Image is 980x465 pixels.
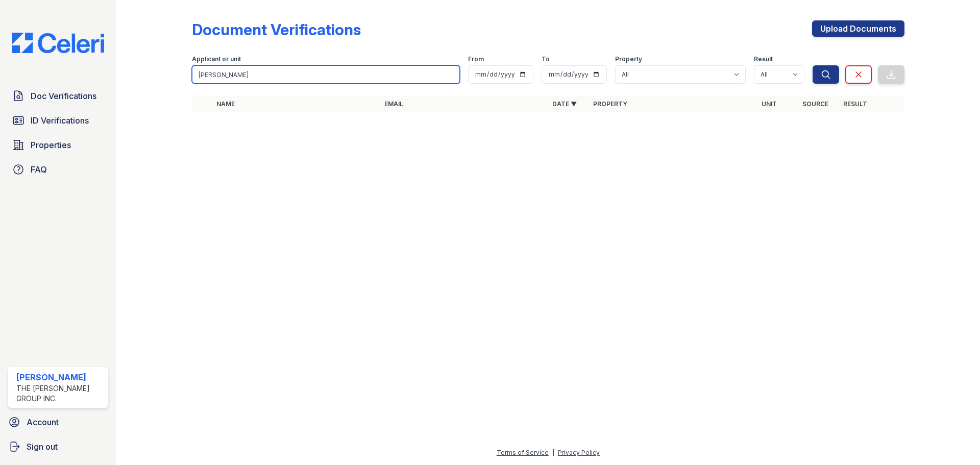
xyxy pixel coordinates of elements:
[192,65,460,84] input: Search by name, email, or unit number
[16,383,104,404] div: The [PERSON_NAME] Group Inc.
[843,100,867,108] a: Result
[812,20,904,37] a: Upload Documents
[16,371,104,383] div: [PERSON_NAME]
[542,55,550,63] label: To
[216,100,235,108] a: Name
[31,163,47,176] span: FAQ
[384,100,403,108] a: Email
[31,114,89,127] span: ID Verifications
[8,86,108,106] a: Doc Verifications
[31,90,96,102] span: Doc Verifications
[4,33,112,53] img: CE_Logo_Blue-a8612792a0a2168367f1c8372b55b34899dd931a85d93a1a3d3e32e68fde9ad4.png
[552,100,577,108] a: Date ▼
[558,449,600,456] a: Privacy Policy
[802,100,828,108] a: Source
[31,139,71,151] span: Properties
[497,449,549,456] a: Terms of Service
[468,55,484,63] label: From
[192,55,241,63] label: Applicant or unit
[754,55,773,63] label: Result
[192,20,361,39] div: Document Verifications
[8,110,108,131] a: ID Verifications
[593,100,627,108] a: Property
[615,55,642,63] label: Property
[8,135,108,155] a: Properties
[762,100,777,108] a: Unit
[27,440,58,453] span: Sign out
[4,436,112,457] a: Sign out
[27,416,59,428] span: Account
[4,412,112,432] a: Account
[552,449,554,456] div: |
[8,159,108,180] a: FAQ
